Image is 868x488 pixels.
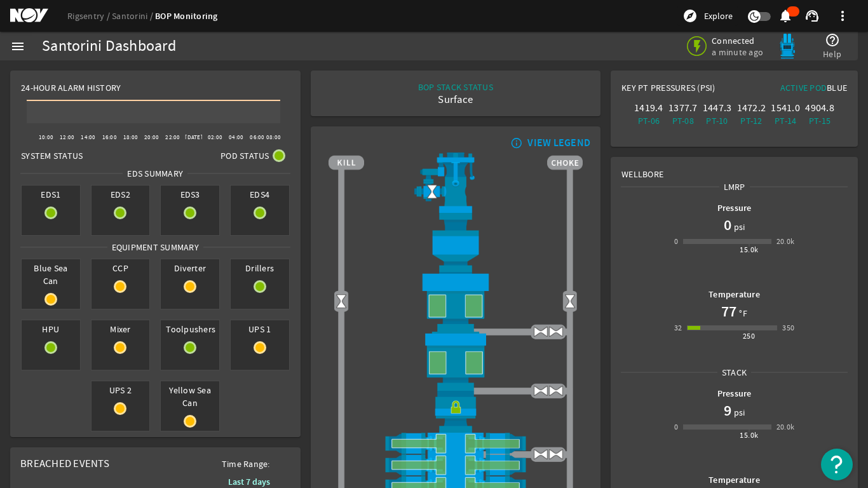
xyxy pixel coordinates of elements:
text: 14:00 [81,133,95,141]
span: EDS2 [92,186,150,203]
span: °F [736,307,747,320]
span: Blue Sea Can [22,259,80,290]
img: FlexJoint.png [329,213,583,272]
img: ValveOpen.png [548,383,564,398]
span: 24-Hour Alarm History [21,81,121,94]
span: Breached Events [20,457,109,470]
mat-icon: support_agent [804,8,820,24]
button: Open Resource Center [821,449,853,480]
span: Connected [712,35,766,46]
span: CCP [92,259,150,277]
div: PT-15 [805,114,834,127]
div: 15.0k [740,243,758,256]
div: 32 [674,322,682,334]
img: RiserConnectorLock.png [329,391,583,433]
text: 02:00 [208,133,222,141]
span: Help [823,48,841,60]
text: 10:00 [39,133,53,141]
b: Temperature [709,288,760,301]
img: ValveOpen.png [548,447,564,462]
h1: 77 [721,301,736,322]
div: PT-12 [737,114,766,127]
span: Yellow Sea Can [161,381,219,412]
img: ShearRamOpen.png [329,433,583,454]
img: LowerAnnularOpen.png [329,332,583,390]
div: BOP STACK STATUS [418,81,493,93]
span: UPS 2 [92,381,150,399]
button: Explore [677,6,738,26]
span: a minute ago [712,46,766,58]
span: HPU [22,320,80,338]
b: Temperature [709,474,760,486]
div: 0 [674,421,678,433]
div: Santorini Dashboard [42,40,176,53]
div: 20.0k [776,421,795,433]
b: Pressure [717,202,752,214]
text: [DATE] [185,133,203,141]
div: VIEW LEGEND [527,137,590,149]
text: 12:00 [60,133,74,141]
span: Active Pod [780,82,827,93]
img: ValveOpen.png [548,324,564,339]
span: Time Range: [212,457,280,470]
a: Rigsentry [67,10,112,22]
div: PT-06 [634,114,663,127]
img: ShearRamOpen.png [329,454,583,476]
b: Last 7 days [228,476,270,488]
div: Key PT Pressures (PSI) [621,81,735,99]
div: PT-10 [703,114,732,127]
div: PT-08 [668,114,698,127]
span: EDS1 [22,186,80,203]
img: RiserAdapter.png [329,152,583,213]
b: Pressure [717,388,752,400]
img: Bluepod.svg [775,34,800,59]
img: Valve2Open.png [334,294,349,309]
span: Mixer [92,320,150,338]
span: LMRP [719,180,750,193]
a: BOP Monitoring [155,10,218,22]
button: more_vert [827,1,858,31]
img: UpperAnnularOpen.png [329,272,583,332]
mat-icon: info_outline [508,138,523,148]
span: Pod Status [220,149,269,162]
div: 20.0k [776,235,795,248]
img: ValveOpen.png [533,447,548,462]
span: psi [731,406,745,419]
div: 4904.8 [805,102,834,114]
text: 16:00 [102,133,117,141]
span: EDS SUMMARY [123,167,187,180]
img: Valve2Open.png [562,294,578,309]
div: 1447.3 [703,102,732,114]
h1: 0 [724,215,731,235]
text: 04:00 [229,133,243,141]
span: Explore [704,10,733,22]
mat-icon: menu [10,39,25,54]
div: 1419.4 [634,102,663,114]
span: Stack [717,366,751,379]
div: Wellbore [611,158,857,180]
text: 22:00 [165,133,180,141]
img: ValveOpen.png [533,324,548,339]
span: Drillers [231,259,289,277]
span: System Status [21,149,83,162]
span: Toolpushers [161,320,219,338]
span: EDS4 [231,186,289,203]
div: Surface [418,93,493,106]
div: PT-14 [771,114,800,127]
span: UPS 1 [231,320,289,338]
a: Santorini [112,10,155,22]
span: Equipment Summary [107,241,203,254]
span: psi [731,220,745,233]
h1: 9 [724,400,731,421]
img: Valve2Open.png [424,184,440,200]
mat-icon: explore [682,8,698,24]
mat-icon: help_outline [825,32,840,48]
div: 1377.7 [668,102,698,114]
div: 1541.0 [771,102,800,114]
text: 20:00 [144,133,159,141]
span: EDS3 [161,186,219,203]
span: Diverter [161,259,219,277]
img: ValveOpen.png [533,383,548,398]
div: 15.0k [740,429,758,442]
text: 18:00 [123,133,138,141]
